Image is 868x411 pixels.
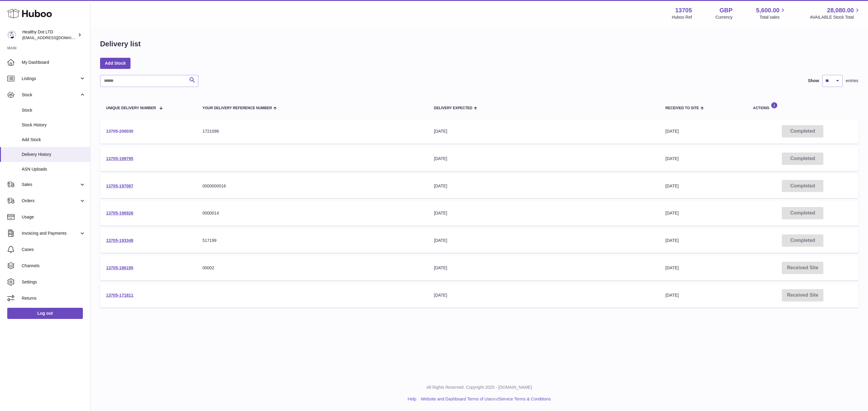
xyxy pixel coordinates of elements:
a: 13705-196926 [106,211,133,215]
span: Delivery History [22,152,86,157]
span: [DATE] [665,293,679,298]
span: Stock [22,92,79,98]
a: 13705-171811 [106,293,133,298]
div: 00002 [203,265,422,271]
span: Channels [22,263,86,269]
div: 0000000016 [203,183,422,189]
span: [DATE] [665,238,679,243]
span: Your Delivery Reference Number [203,106,272,110]
div: Currency [715,14,733,20]
span: Cases [22,247,86,252]
span: Listings [22,76,79,82]
div: Actions [753,102,852,110]
li: and [419,396,551,402]
span: AVAILABLE Stock Total [810,14,861,20]
div: [DATE] [434,156,653,162]
a: 5,600.00 Total sales [756,6,787,20]
div: 1721096 [203,128,422,134]
span: 5,600.00 [756,6,780,14]
span: Received to Site [665,106,699,110]
label: Show [808,78,819,84]
a: 28,080.00 AVAILABLE Stock Total [810,6,861,20]
span: [DATE] [665,184,679,188]
a: Website and Dashboard Terms of Use [421,397,492,401]
a: 13705-200030 [106,129,133,134]
span: [DATE] [665,129,679,134]
span: Returns [22,295,86,301]
a: Log out [7,308,83,319]
span: [DATE] [665,265,679,270]
span: ASN Uploads [22,166,86,172]
span: Usage [22,214,86,220]
a: Add Stock [100,58,131,69]
span: Invoicing and Payments [22,230,79,236]
a: Help [408,397,417,401]
a: 13705-186195 [106,265,133,270]
span: My Dashboard [22,60,86,65]
span: Stock History [22,122,86,128]
span: 28,080.00 [827,6,854,14]
h1: Delivery list [100,39,141,49]
span: Delivery Expected [434,106,472,110]
a: 13705-193348 [106,238,133,243]
strong: 13705 [675,6,692,14]
span: [DATE] [665,211,679,215]
span: entries [846,78,858,84]
div: [DATE] [434,265,653,271]
div: [DATE] [434,210,653,216]
a: 13705-197087 [106,184,133,188]
span: Add Stock [22,137,86,143]
div: Healthy Dot LTD [22,29,77,41]
a: Service Terms & Conditions [499,397,551,401]
div: Huboo Ref [672,14,692,20]
span: Unique Delivery Number [106,106,156,110]
div: [DATE] [434,128,653,134]
strong: GBP [719,6,732,14]
span: Orders [22,198,79,204]
div: [DATE] [434,292,653,298]
p: All Rights Reserved. Copyright 2025 - [DOMAIN_NAME] [95,385,863,390]
img: internalAdmin-13705@internal.huboo.com [7,30,16,39]
span: Sales [22,182,79,187]
span: Stock [22,107,86,113]
span: [EMAIL_ADDRESS][DOMAIN_NAME] [22,35,89,40]
span: Settings [22,279,86,285]
div: [DATE] [434,238,653,243]
a: 13705-199795 [106,156,133,161]
div: [DATE] [434,183,653,189]
div: 517199 [203,238,422,243]
span: [DATE] [665,156,679,161]
span: Total sales [759,14,786,20]
div: 0000014 [203,210,422,216]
